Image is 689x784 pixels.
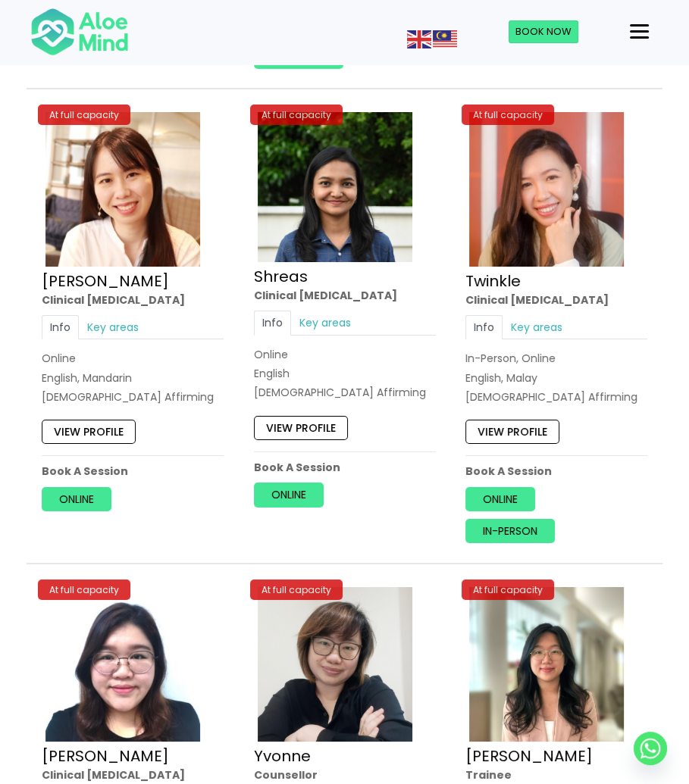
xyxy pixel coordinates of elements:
[407,30,431,48] img: en
[465,292,647,308] div: Clinical [MEDICAL_DATA]
[254,347,436,362] div: Online
[503,315,571,339] a: Key areas
[42,351,224,367] div: Online
[254,483,324,508] a: Online
[30,7,129,57] img: Aloe mind Logo
[42,370,224,386] p: English, Mandarin
[42,270,169,292] a: [PERSON_NAME]
[624,19,655,45] button: Menu
[509,20,578,43] a: Book Now
[42,420,136,445] a: View profile
[465,745,593,767] a: [PERSON_NAME]
[465,767,647,782] div: Trainee
[407,31,433,46] a: English
[465,487,535,511] a: Online
[465,315,503,339] a: Info
[42,292,224,308] div: Clinical [MEDICAL_DATA]
[465,520,555,544] a: In-person
[465,389,647,404] div: [DEMOGRAPHIC_DATA] Affirming
[469,587,624,742] img: Zi Xuan Trainee Aloe Mind
[254,386,436,401] div: [DEMOGRAPHIC_DATA] Affirming
[250,105,343,125] div: At full capacity
[462,105,554,125] div: At full capacity
[45,112,200,267] img: Kher-Yin-Profile-300×300
[254,311,291,336] a: Info
[79,315,147,339] a: Key areas
[45,587,200,742] img: Wei Shan_Profile-300×300
[634,732,667,765] a: Whatsapp
[42,745,169,767] a: [PERSON_NAME]
[250,579,343,600] div: At full capacity
[254,460,436,475] p: Book A Session
[465,420,559,445] a: View profile
[42,487,111,511] a: Online
[254,267,308,288] a: Shreas
[465,270,521,292] a: Twinkle
[38,105,130,125] div: At full capacity
[254,289,436,304] div: Clinical [MEDICAL_DATA]
[465,464,647,479] p: Book A Session
[433,31,459,46] a: Malay
[465,351,647,367] div: In-Person, Online
[258,587,412,742] img: Yvonne crop Aloe Mind
[254,767,436,782] div: Counsellor
[462,579,554,600] div: At full capacity
[42,389,224,404] div: [DEMOGRAPHIC_DATA] Affirming
[291,311,359,336] a: Key areas
[42,315,79,339] a: Info
[465,370,647,386] p: English, Malay
[38,579,130,600] div: At full capacity
[433,30,457,48] img: ms
[254,366,436,381] p: English
[254,416,348,440] a: View profile
[469,112,624,267] img: twinkle_cropped-300×300
[42,464,224,479] p: Book A Session
[42,767,224,782] div: Clinical [MEDICAL_DATA]
[515,24,572,39] span: Book Now
[258,112,412,262] img: Shreas clinical psychologist
[254,745,311,767] a: Yvonne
